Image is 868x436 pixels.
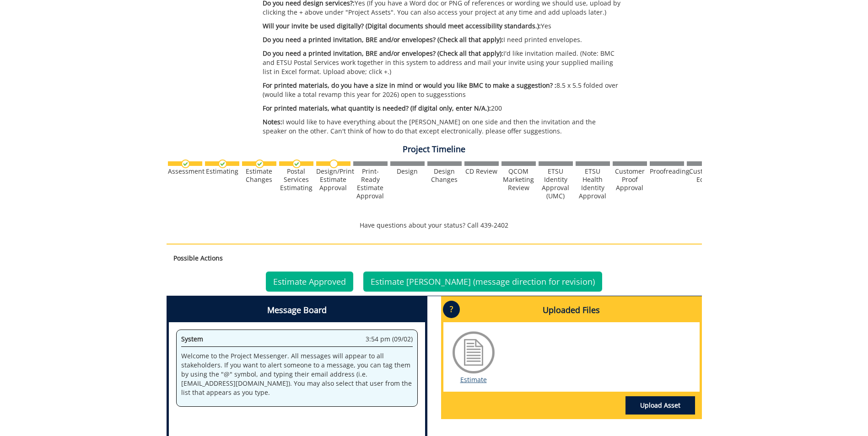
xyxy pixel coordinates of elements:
a: Estimate [460,375,487,384]
img: checkmark [181,160,190,168]
div: Customer Edits [687,167,721,184]
span: Do you need a printed invitation, BRE and/or envelopes? (Check all that apply): [263,49,503,58]
a: Estimate [PERSON_NAME] (message direction for revision) [363,271,602,292]
div: Estimate Changes [242,167,276,184]
div: Proofreading [650,167,684,175]
strong: Possible Actions [173,254,223,262]
span: System [181,335,203,343]
div: Design [390,167,425,175]
p: 8.5 x 5.5 folded over (would like a total revamp this year for 2026) open to suggesstions [263,81,621,99]
p: I'd like invitation mailed. (Note: BMC and ETSU Postal Services work together in this system to a... [263,49,621,76]
p: I need printed envelopes. [263,35,621,44]
h4: Message Board [169,298,425,322]
p: 200 [263,104,621,113]
img: no [329,160,338,168]
img: checkmark [218,160,227,168]
div: Assessment [168,167,202,175]
img: checkmark [255,160,264,168]
div: Design Changes [427,167,462,184]
a: Estimate Approved [266,271,353,292]
span: For printed materials, what quantity is needed? (If digital only, enter N/A.): [263,104,491,112]
img: checkmark [292,160,301,168]
div: QCOM Marketing Review [501,167,536,192]
div: Design/Print Estimate Approval [316,167,350,192]
a: Upload Asset [625,396,695,415]
div: Customer Proof Approval [613,167,647,192]
div: ETSU Health Identity Approval [576,167,610,200]
div: Print-Ready Estimate Approval [353,167,388,200]
div: Postal Services Estimating [279,167,313,192]
span: Will your invite be used digitally? (Digital documents should meet accessibility standards.): [263,21,541,30]
div: Estimating [205,167,239,175]
div: CD Review [464,167,499,175]
span: Do you need a printed invitation, BRE and/or envelopes? (Check all that apply): [263,35,503,44]
p: Have questions about your status? Call 439-2402 [167,221,702,230]
span: 3:54 pm (09/02) [366,335,413,344]
span: Notes: [263,117,282,126]
p: Welcome to the Project Messenger. All messages will appear to all stakeholders. If you want to al... [181,351,413,397]
h4: Uploaded Files [443,298,700,322]
span: For printed materials, do you have a size in mind or would you like BMC to make a suggestion? : [263,81,556,90]
h4: Project Timeline [167,145,702,154]
div: ETSU Identity Approval (UMC) [539,167,573,200]
p: ? [443,301,460,318]
p: Yes [263,21,621,31]
p: I would like to have everything about the [PERSON_NAME] on one side and then the invitation and t... [263,117,621,136]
